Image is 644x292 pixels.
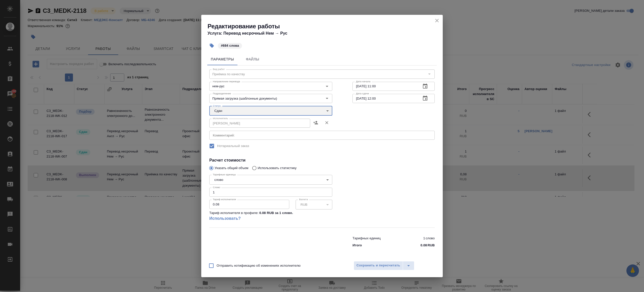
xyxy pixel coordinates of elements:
button: Удалить [321,117,332,129]
div: split button [354,261,414,270]
button: Open [324,83,331,90]
span: Нотариальный заказ [217,143,249,149]
div: RUB [296,200,333,209]
p: 0.08 [421,243,427,248]
span: Файлы [240,56,265,62]
h4: Услуга: Перевод несрочный Нем → Рус [208,30,443,36]
button: Open [324,95,331,102]
p: #684 слова [221,43,239,48]
span: Параметры [210,56,234,62]
button: Назначить [310,117,321,129]
p: 0.08 RUB за 1 слово . [259,210,293,215]
button: Добавить тэг [206,40,217,51]
button: RUB [299,202,309,207]
span: Отправить нотификацию об изменениях исполнителю [217,263,301,268]
button: Сдан [213,109,224,113]
h4: Расчет стоимости [209,157,435,163]
p: RUB [427,243,435,248]
p: слово [426,236,435,241]
span: Сохранить и пересчитать [356,263,400,268]
a: Использовать? [209,215,332,222]
span: 684 слова [217,43,243,47]
p: Тариф исполнителя в профиле: [209,210,259,215]
button: close [433,17,441,24]
button: Сохранить и пересчитать [354,261,403,270]
button: слово [213,178,225,182]
p: Итого [352,243,362,248]
div: Сдан [209,106,332,116]
p: 1 [423,236,425,241]
div: слово [209,175,332,184]
h2: Редактирование работы [208,22,443,30]
p: Тарифных единиц [352,236,381,241]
